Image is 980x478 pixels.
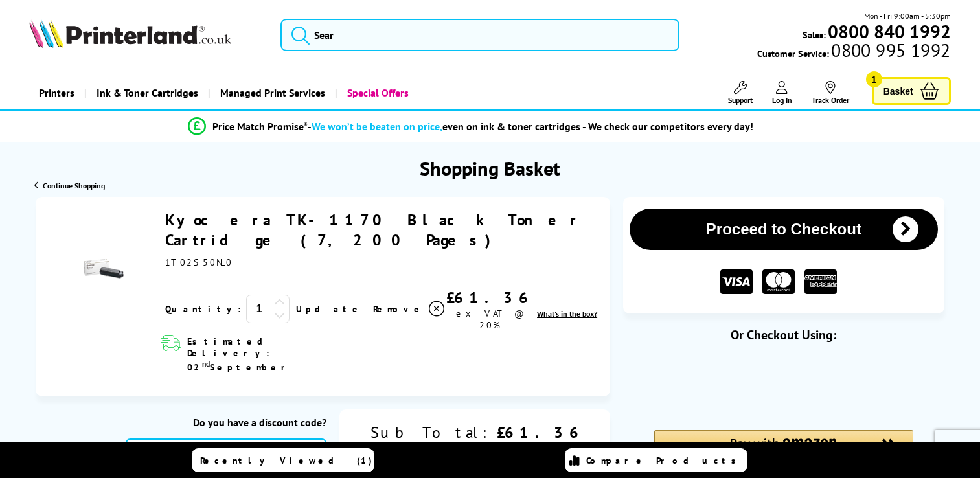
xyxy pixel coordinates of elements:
[165,256,233,268] span: 1T02S50NL0
[728,95,753,105] span: Support
[97,76,198,109] span: Ink & Toner Cartridges
[373,299,446,319] a: Delete item from your basket
[630,209,938,250] button: Proceed to Checkout
[6,115,935,138] li: modal_Promise
[804,269,837,295] img: American Express
[420,155,560,181] h1: Shopping Basket
[34,181,105,190] a: Continue Shopping
[29,19,231,48] img: Printerland Logo
[872,77,951,105] a: Basket 1
[126,438,326,473] input: Enter Discount Code...
[828,19,951,43] b: 0800 840 1992
[772,81,792,105] a: Log In
[200,455,372,466] span: Recently Viewed (1)
[84,76,208,109] a: Ink & Toner Cartridges
[720,269,753,295] img: VISA
[192,448,374,472] a: Recently Viewed (1)
[762,269,795,295] img: MASTER CARD
[826,25,951,38] a: 0800 840 1992
[456,308,524,331] span: ex VAT @ 20%
[883,82,913,100] span: Basket
[212,120,308,133] span: Price Match Promise*
[537,309,597,319] a: lnk_inthebox
[365,422,491,442] div: Sub Total:
[165,210,581,250] a: Kyocera TK-1170 Black Toner Cartridge (7,200 Pages)
[187,336,337,373] span: Estimated Delivery: 02 September
[864,10,951,22] span: Mon - Fri 9:00am - 5:30pm
[208,76,335,109] a: Managed Print Services
[446,288,534,308] div: £61.36
[373,303,424,315] span: Remove
[312,120,442,133] span: We won’t be beaten on price,
[812,81,849,105] a: Track Order
[728,81,753,105] a: Support
[565,448,747,472] a: Compare Products
[43,181,105,190] span: Continue Shopping
[335,76,418,109] a: Special Offers
[29,76,84,109] a: Printers
[165,303,241,315] span: Quantity:
[866,71,882,87] span: 1
[654,430,913,475] div: Amazon Pay - Use your Amazon account
[803,28,826,41] span: Sales:
[296,303,363,315] a: Update
[81,246,126,291] img: Kyocera TK-1170 Black Toner Cartridge (7,200 Pages)
[202,359,210,369] sup: nd
[308,120,753,133] div: - even on ink & toner cartridges - We check our competitors every day!
[772,95,792,105] span: Log In
[654,364,913,408] iframe: PayPal
[29,19,264,51] a: Printerland Logo
[829,44,950,56] span: 0800 995 1992
[537,309,597,319] span: What's in the box?
[491,422,584,442] div: £61.36
[280,19,679,51] input: Sear
[623,326,944,343] div: Or Checkout Using:
[126,416,326,429] div: Do you have a discount code?
[586,455,743,466] span: Compare Products
[757,44,950,60] span: Customer Service:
